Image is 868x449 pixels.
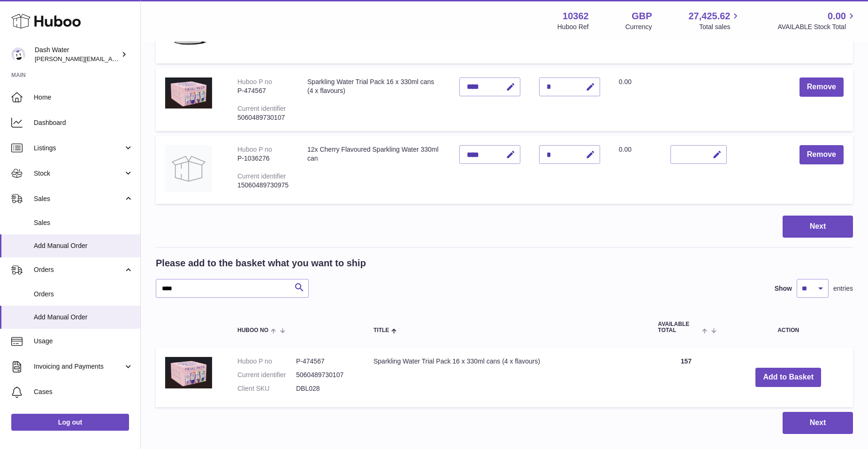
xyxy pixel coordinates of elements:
button: Next [783,412,853,434]
div: Huboo P no [237,78,272,85]
span: Add Manual Order [34,313,133,322]
dd: 5060489730107 [296,371,355,379]
strong: 10362 [563,10,589,23]
span: Add Manual Order [34,241,133,250]
dt: Huboo P no [237,357,296,366]
span: Usage [34,337,133,346]
div: P-474567 [237,86,289,95]
span: 27,425.62 [688,10,730,23]
div: Currency [625,23,652,31]
th: Action [723,312,853,343]
img: james@dash-water.com [11,47,25,62]
span: Home [34,93,133,102]
span: AVAILABLE Total [658,321,700,333]
span: [PERSON_NAME][EMAIL_ADDRESS][DOMAIN_NAME] [35,55,188,62]
button: Next [783,216,853,238]
h2: Please add to the basket what you want to ship [156,257,366,270]
span: Listings [34,144,123,153]
span: Sales [34,218,133,227]
span: Dashboard [34,118,133,127]
div: Current identifier [237,172,286,180]
span: 0.00 [828,10,846,23]
a: 27,425.62 Total sales [688,10,741,31]
td: 12x Cherry Flavoured Sparkling Water 330ml can [298,136,450,204]
span: Title [373,327,389,333]
div: Current identifier [237,105,286,112]
span: Orders [34,290,133,299]
span: Orders [34,265,123,274]
div: 15060489730975 [237,181,289,190]
dd: DBL028 [296,384,355,393]
a: 0.00 AVAILABLE Stock Total [777,10,857,31]
img: 12x Cherry Flavoured Sparkling Water 330ml can [165,145,212,192]
div: P-1036276 [237,154,289,163]
button: Remove [799,145,844,164]
td: Sparkling Water Trial Pack 16 x 330ml cans (4 x flavours) [364,348,648,407]
strong: GBP [632,10,652,23]
div: Huboo P no [237,146,272,153]
div: Huboo Ref [557,23,589,31]
span: entries [833,284,853,293]
a: Log out [11,414,129,431]
span: Sales [34,194,123,203]
span: Invoicing and Payments [34,362,123,371]
dt: Client SKU [237,384,296,393]
button: Remove [799,77,844,97]
span: Stock [34,169,123,178]
div: Dash Water [35,46,119,63]
span: Huboo no [237,327,268,333]
img: Sparkling Water Trial Pack 16 x 330ml cans (4 x flavours) [165,357,212,388]
span: 0.00 [619,146,632,153]
button: Add to Basket [755,368,821,387]
span: Total sales [699,23,741,31]
span: AVAILABLE Stock Total [777,23,857,31]
span: 0.00 [619,78,632,85]
span: Cases [34,387,133,396]
td: Sparkling Water Trial Pack 16 x 330ml cans (4 x flavours) [298,68,450,131]
td: 157 [648,348,723,407]
label: Show [775,284,792,293]
dd: P-474567 [296,357,355,366]
div: 5060489730107 [237,113,289,122]
dt: Current identifier [237,371,296,379]
img: Sparkling Water Trial Pack 16 x 330ml cans (4 x flavours) [165,77,212,108]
